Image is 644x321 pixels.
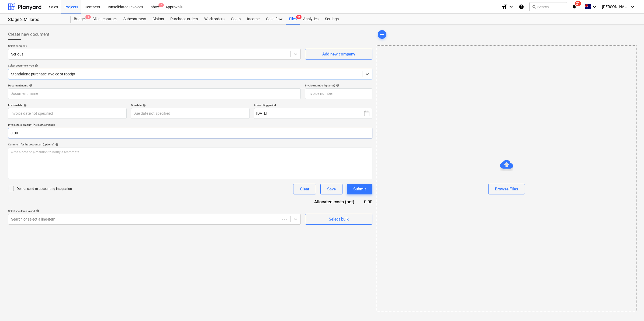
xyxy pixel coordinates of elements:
[320,184,342,194] button: Save
[305,88,372,99] input: Invoice number
[300,186,309,193] div: Clear
[131,103,250,107] div: Due date
[17,187,72,191] p: Do not send to accounting integration
[286,14,300,25] a: Files9+
[244,14,263,25] a: Income
[54,143,58,146] span: help
[572,4,577,10] i: notifications
[322,14,342,25] a: Settings
[8,31,49,38] span: Create new document
[131,108,250,119] input: Due date not specified
[529,2,567,11] button: Search
[575,1,581,6] span: 21
[89,14,120,25] a: Client contract
[28,84,32,87] span: help
[158,3,164,7] span: 2
[519,4,524,10] i: Knowledge base
[8,108,127,119] input: Invoice date not specified
[377,45,636,311] div: Browse Files
[379,31,385,38] span: add
[322,51,355,58] div: Add new company
[8,209,301,213] div: Select line-items to add
[495,186,518,193] div: Browse Files
[327,186,336,193] div: Save
[353,186,366,193] div: Submit
[329,216,349,223] div: Select bulk
[8,103,127,107] div: Invoice date
[305,214,372,225] button: Select bulk
[296,15,302,19] span: 9+
[120,14,149,25] a: Subcontracts
[305,49,372,60] button: Add new company
[629,4,636,10] i: keyboard_arrow_down
[8,64,372,67] div: Select document type
[254,103,372,108] p: Accounting period
[34,64,38,67] span: help
[347,184,372,194] button: Submit
[293,184,316,194] button: Clear
[488,184,525,194] button: Browse Files
[335,84,339,87] span: help
[71,14,89,25] div: Budget
[532,5,536,9] span: search
[300,14,322,25] a: Analytics
[286,14,300,25] div: Files
[85,15,91,19] span: 6
[22,104,27,107] span: help
[8,17,64,23] div: Stage 2 Millaroo
[602,5,629,9] span: [PERSON_NAME]
[8,88,301,99] input: Document name
[35,209,39,212] span: help
[141,104,146,107] span: help
[305,84,372,87] div: Invoice number (optional)
[8,128,372,138] input: Invoice total amount (net cost, optional)
[501,4,508,10] i: format_size
[363,199,372,205] div: 0.00
[508,4,514,10] i: keyboard_arrow_down
[8,143,372,146] div: Comment for the accountant (optional)
[8,123,372,128] p: Invoice total amount (net cost, optional)
[302,199,363,205] div: Allocated costs (net)
[228,14,244,25] a: Costs
[149,14,167,25] a: Claims
[254,108,372,119] button: [DATE]
[8,84,301,87] div: Document name
[263,14,286,25] a: Cash flow
[201,14,228,25] a: Work orders
[591,4,598,10] i: keyboard_arrow_down
[71,14,89,25] a: Budget6
[8,44,301,49] p: Select company
[167,14,201,25] a: Purchase orders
